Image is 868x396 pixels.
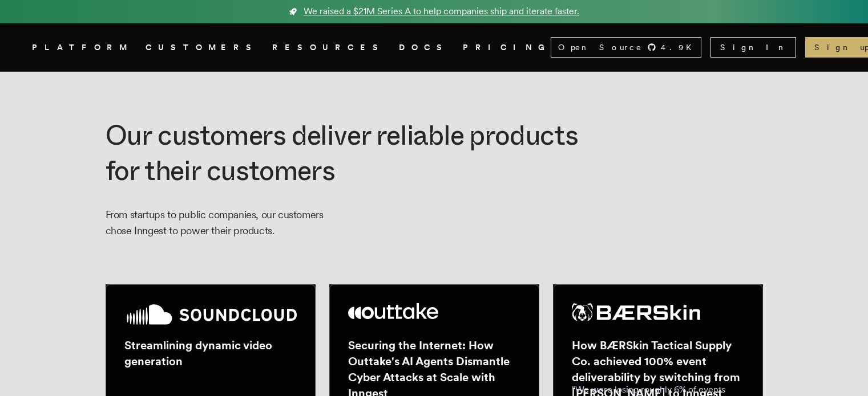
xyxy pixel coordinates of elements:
[106,117,580,189] h1: Our customers
[124,303,297,326] img: SoundCloud
[106,119,578,187] span: deliver reliable products for their customers
[399,40,449,55] a: DOCS
[32,40,132,55] button: PLATFORM
[146,40,259,55] a: CUSTOMERS
[348,303,439,319] img: Outtake
[272,40,385,55] button: RESOURCES
[106,207,325,239] p: From startups to public companies, our customers chose Inngest to power their products.
[124,337,297,369] h2: Streamlining dynamic video generation
[558,42,643,53] span: Open Source
[304,5,579,18] span: We raised a $21M Series A to help companies ship and iterate faster.
[572,303,701,321] img: BÆRSkin Tactical Supply Co.
[661,42,699,53] span: 4.9 K
[463,40,551,55] a: PRICING
[710,37,796,58] a: Sign In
